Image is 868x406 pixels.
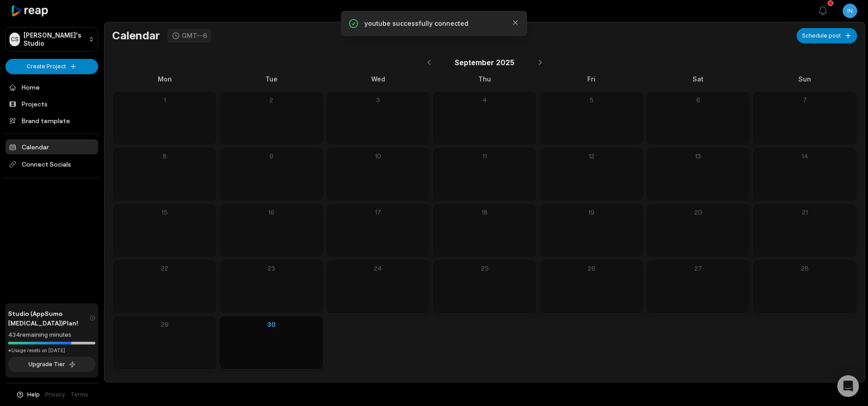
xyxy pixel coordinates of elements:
[756,263,853,273] div: 28
[9,33,20,46] div: CS
[116,95,213,105] div: 1
[650,207,746,217] div: 20
[436,207,533,217] div: 18
[8,309,90,328] span: Studio (AppSumo [MEDICAL_DATA]) Plan!
[5,156,98,172] span: Connect Socials
[5,96,98,111] a: Projects
[756,95,853,105] div: 7
[223,151,320,161] div: 9
[5,80,98,95] a: Home
[112,74,217,84] div: Mon
[223,207,320,217] div: 16
[8,330,95,339] div: 434 remaining minutes
[45,391,65,399] a: Privacy
[756,151,853,161] div: 14
[646,74,750,84] div: Sat
[364,19,504,28] p: youtube successfully connected
[182,32,207,40] div: GMT--6
[436,263,533,273] div: 25
[71,391,88,399] a: Terms
[543,95,640,105] div: 5
[436,151,533,161] div: 11
[330,263,426,273] div: 24
[330,151,426,161] div: 10
[116,263,213,273] div: 22
[5,139,98,154] a: Calendar
[5,59,98,74] button: Create Project
[752,74,857,84] div: Sun
[756,207,853,217] div: 21
[432,74,537,84] div: Thu
[650,263,746,273] div: 27
[16,391,40,399] button: Help
[8,347,95,354] div: *Usage resets on [DATE]
[543,263,640,273] div: 26
[539,74,644,84] div: Fri
[543,207,640,217] div: 19
[455,57,514,68] span: September 2025
[325,74,430,84] div: Wed
[543,151,640,161] div: 12
[330,207,426,217] div: 17
[112,29,160,43] h1: Calendar
[650,151,746,161] div: 13
[330,95,426,105] div: 3
[8,357,95,372] button: Upgrade Tier
[837,375,859,397] div: Open Intercom Messenger
[24,31,85,48] p: [PERSON_NAME]'s Studio
[223,95,320,105] div: 2
[797,28,857,43] button: Schedule post
[223,263,320,273] div: 23
[650,95,746,105] div: 6
[27,391,40,399] span: Help
[116,207,213,217] div: 15
[436,95,533,105] div: 4
[5,113,98,128] a: Brand template
[219,74,324,84] div: Tue
[116,151,213,161] div: 8
[116,320,213,329] div: 29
